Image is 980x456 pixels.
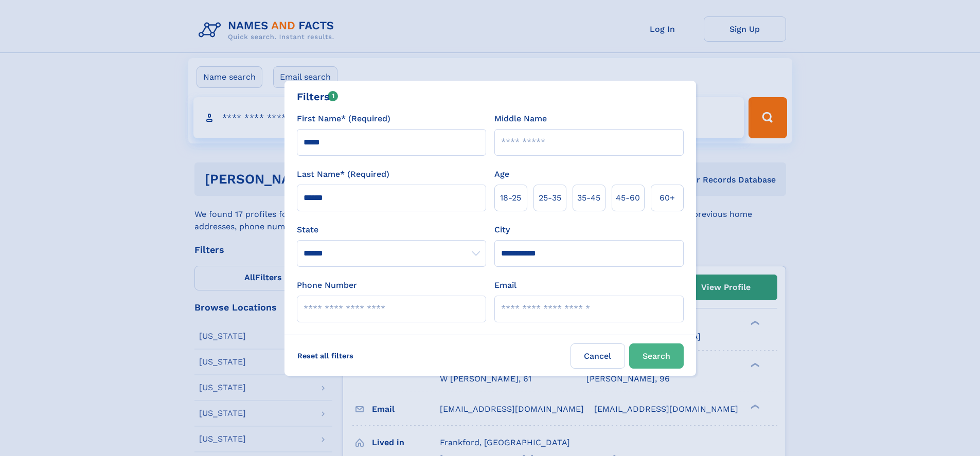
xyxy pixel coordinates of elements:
[500,192,521,204] span: 18‑25
[297,89,338,104] div: Filters
[494,279,516,291] label: Email
[297,279,357,291] label: Phone Number
[660,192,675,204] span: 60+
[629,343,684,369] button: Search
[297,113,390,125] label: First Name* (Required)
[297,168,389,180] label: Last Name* (Required)
[297,224,486,236] label: State
[571,343,625,369] label: Cancel
[291,343,360,368] label: Reset all filters
[577,192,600,204] span: 35‑45
[539,192,561,204] span: 25‑35
[494,224,510,236] label: City
[494,113,547,125] label: Middle Name
[616,192,640,204] span: 45‑60
[494,168,509,180] label: Age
